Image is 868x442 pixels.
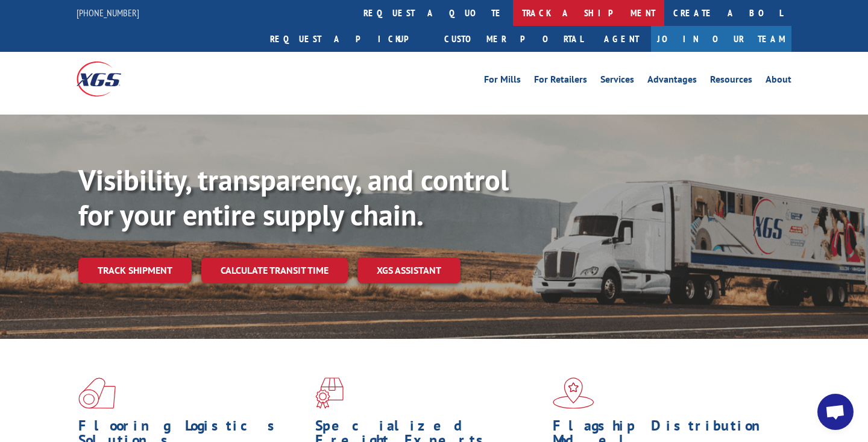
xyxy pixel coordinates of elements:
a: Join Our Team [651,26,791,52]
a: Resources [710,75,752,88]
a: Request a pickup [261,26,435,52]
a: For Mills [484,75,521,88]
a: Customer Portal [435,26,592,52]
img: xgs-icon-flagship-distribution-model-red [553,377,594,409]
a: [PHONE_NUMBER] [77,7,139,19]
b: Visibility, transparency, and control for your entire supply chain. [78,161,509,233]
a: About [766,75,791,88]
div: Open chat [817,394,854,430]
a: Advantages [647,75,697,88]
a: Services [600,75,634,88]
a: Track shipment [78,257,192,283]
a: Agent [592,26,651,52]
a: For Retailers [534,75,587,88]
a: Calculate transit time [201,257,348,283]
img: xgs-icon-focused-on-flooring-red [315,377,344,409]
a: XGS ASSISTANT [357,257,461,283]
img: xgs-icon-total-supply-chain-intelligence-red [78,377,116,409]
